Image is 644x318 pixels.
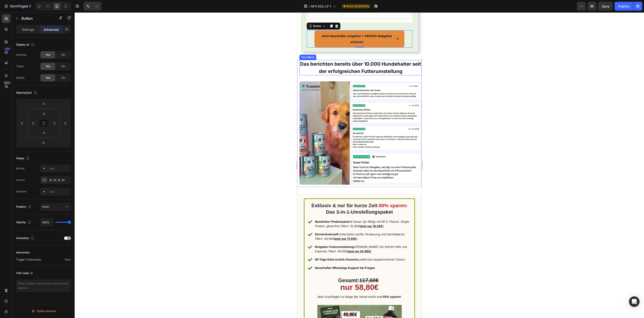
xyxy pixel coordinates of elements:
[16,76,25,80] div: Mobile
[615,2,633,11] button: Publish
[83,2,101,11] div: Undo/Redo
[618,4,629,9] div: Publish
[62,120,69,126] input: 0
[598,2,613,11] button: Save
[2,2,33,11] button: 7
[311,4,331,9] span: NFH EDU LP 1
[30,120,37,126] input: 0px
[40,203,71,211] button: Static
[16,251,30,255] div: Interaction
[51,120,58,126] input: 0px
[44,27,59,32] p: Advanced
[31,308,56,314] div: Delete element
[16,53,27,57] div: Desktop
[16,190,26,193] div: Shadow
[42,205,49,208] span: Static
[40,218,54,226] input: Auto
[49,190,70,194] div: Add...
[297,12,422,318] iframe: Design area
[64,258,71,262] div: View
[39,139,48,146] input: 0
[16,167,25,170] div: Border
[16,308,71,315] button: Delete element
[21,16,54,21] p: Button
[16,42,35,48] div: Display on
[629,296,640,307] div: Open Intercom Messenger
[39,129,48,136] input: 0px
[19,120,25,126] input: 0
[346,4,369,8] span: Need republishing
[16,219,32,225] div: Opacity
[49,178,70,182] div: 10, 10, 10, 10
[22,27,34,32] p: Settings
[62,76,65,80] span: No
[62,64,65,68] span: No
[602,4,609,8] span: Save
[29,4,31,9] p: 7
[4,47,11,51] div: 450
[62,53,65,57] span: No
[64,257,71,262] button: View
[46,64,50,68] span: Yes
[39,100,48,107] input: 0
[16,90,38,96] div: Spacing (px)
[46,76,50,80] span: Yes
[3,81,11,84] div: Beta
[16,258,41,262] span: Trigger 1 interaction
[16,235,35,241] div: Animation
[39,110,48,117] input: 0px
[16,204,32,210] div: Position
[49,167,70,171] div: Add...
[46,53,50,57] span: Yes
[16,271,33,275] div: CSS class
[16,178,25,182] div: Corner
[16,64,24,68] div: Tablet
[16,155,30,161] div: Shape
[309,4,310,9] span: /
